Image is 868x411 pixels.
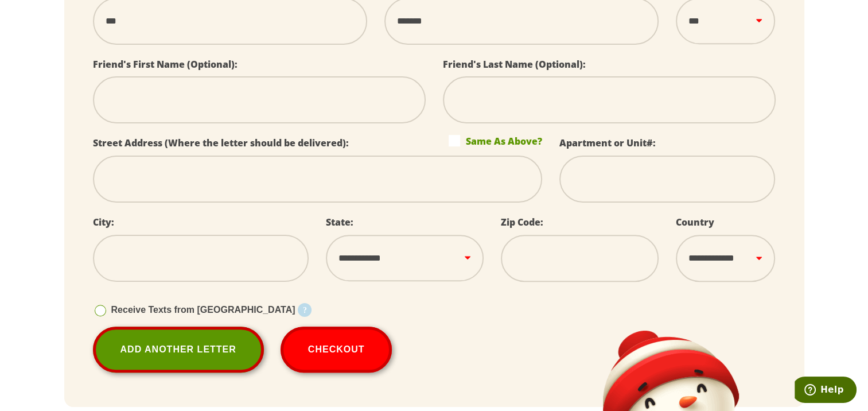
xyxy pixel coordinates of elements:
label: Street Address (Where the letter should be delivered): [93,137,349,149]
iframe: Opens a widget where you can find more information [795,377,857,405]
label: State: [326,216,353,228]
label: Friend's Last Name (Optional): [443,58,586,71]
label: Friend's First Name (Optional): [93,58,238,71]
button: Checkout [281,327,392,373]
label: City: [93,216,114,228]
label: Zip Code: [501,216,543,228]
label: Same As Above? [449,135,542,146]
label: Country [676,216,714,228]
a: Add Another Letter [93,327,264,373]
label: Apartment or Unit#: [559,137,656,149]
span: Receive Texts from [GEOGRAPHIC_DATA] [111,305,295,315]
